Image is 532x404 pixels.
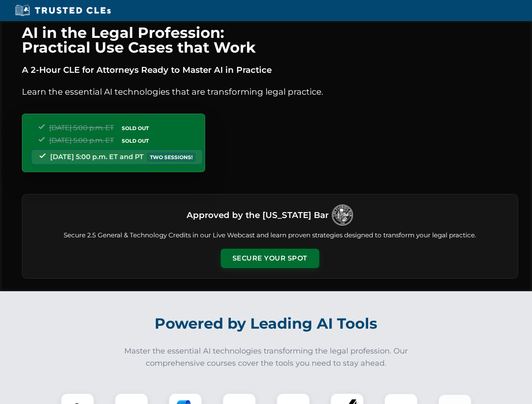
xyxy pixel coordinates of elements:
p: Learn the essential AI technologies that are transforming legal practice. [22,85,518,98]
span: SOLD OUT [119,136,152,145]
p: Master the essential AI technologies transforming the legal profession. Our comprehensive courses... [119,345,414,369]
h3: Approved by the [US_STATE] Bar [187,207,329,223]
span: SOLD OUT [119,124,152,133]
h2: Powered by Leading AI Tools [33,309,500,338]
span: [DATE] 5:00 p.m. ET [49,124,114,132]
span: [DATE] 5:00 p.m. ET [49,136,114,144]
h1: AI in the Legal Profession: Practical Use Cases that Work [22,25,518,55]
button: Secure Your Spot [221,249,319,268]
img: Trusted CLEs [13,4,113,17]
p: Secure 2.5 General & Technology Credits in our Live Webcast and learn proven strategies designed ... [32,231,508,240]
p: A 2-Hour CLE for Attorneys Ready to Master AI in Practice [22,63,518,77]
img: Logo [332,205,353,226]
